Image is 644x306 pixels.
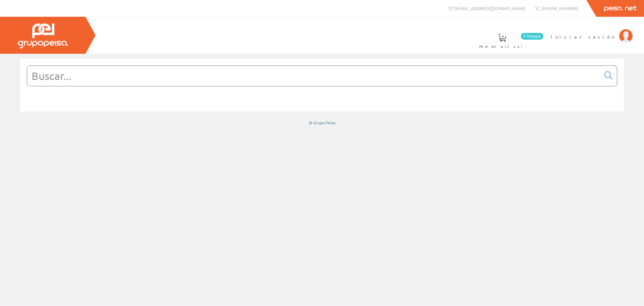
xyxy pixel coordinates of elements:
[541,5,578,11] span: [PHONE_NUMBER]
[479,43,525,50] span: Pedido actual
[455,5,525,11] span: [EMAIL_ADDRESS][DOMAIN_NAME]
[551,28,633,34] a: Iniciar sesión
[20,120,624,126] div: © Grupo Peisa
[551,33,616,40] span: Iniciar sesión
[27,66,600,86] input: Buscar...
[521,33,543,40] span: 0 línea/s
[18,24,68,48] img: Grupo Peisa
